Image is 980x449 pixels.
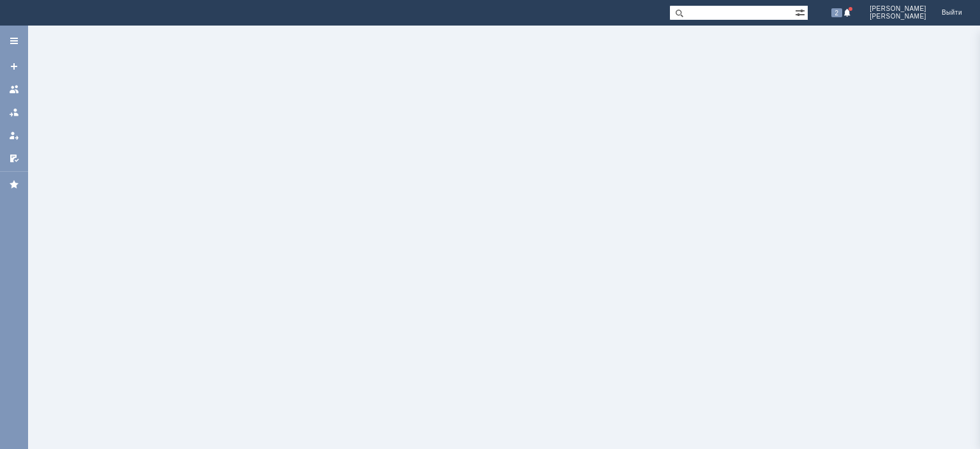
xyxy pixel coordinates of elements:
[795,6,808,18] span: Расширенный поиск
[831,8,843,17] span: 2
[4,56,24,77] a: Создать заявку
[870,13,926,20] span: [PERSON_NAME]
[4,148,24,169] a: Мои согласования
[4,79,24,100] a: Заявки на командах
[870,5,926,13] span: [PERSON_NAME]
[4,102,24,123] a: Заявки в моей ответственности
[4,125,24,146] a: Мои заявки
